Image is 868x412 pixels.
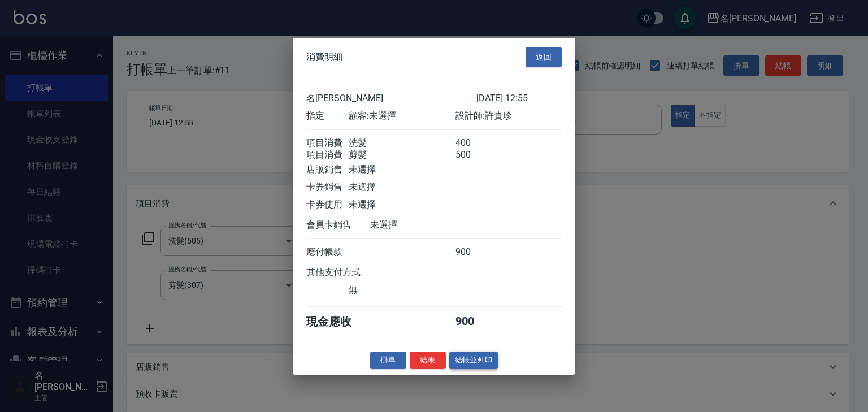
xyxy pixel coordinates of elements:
[455,137,498,149] div: 400
[349,181,455,193] div: 未選擇
[349,164,455,176] div: 未選擇
[455,149,498,161] div: 500
[349,284,455,296] div: 無
[370,219,476,231] div: 未選擇
[306,110,349,122] div: 指定
[306,199,349,211] div: 卡券使用
[449,352,498,369] button: 結帳並列印
[455,110,562,122] div: 設計師: 許貴珍
[306,181,349,193] div: 卡券銷售
[306,314,370,329] div: 現金應收
[526,46,562,67] button: 返回
[306,246,349,258] div: 應付帳款
[349,110,455,122] div: 顧客: 未選擇
[455,314,498,329] div: 900
[306,149,349,161] div: 項目消費
[455,246,498,258] div: 900
[306,267,392,279] div: 其他支付方式
[370,352,406,369] button: 掛單
[410,352,446,369] button: 結帳
[306,51,342,63] span: 消費明細
[349,149,455,161] div: 剪髮
[349,199,455,211] div: 未選擇
[349,137,455,149] div: 洗髮
[306,137,349,149] div: 項目消費
[306,93,476,105] div: 名[PERSON_NAME]
[306,164,349,176] div: 店販銷售
[306,219,370,231] div: 會員卡銷售
[476,93,562,105] div: [DATE] 12:55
